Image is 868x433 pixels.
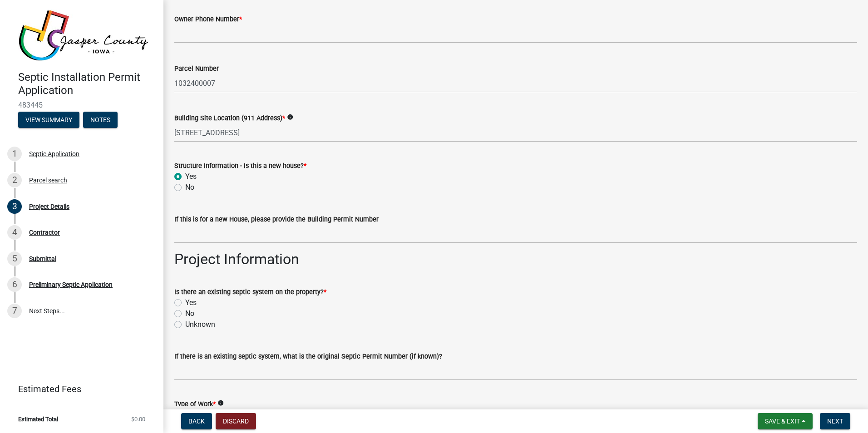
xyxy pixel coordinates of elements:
div: Parcel search [29,177,67,183]
div: 7 [7,304,22,318]
button: Back [181,413,212,429]
label: Is there an existing septic system on the property? [174,289,326,295]
span: Save & Exit [765,418,800,425]
label: Yes [185,297,197,308]
wm-modal-confirm: Notes [83,117,118,124]
span: $0.00 [131,416,145,422]
div: Septic Application [29,151,79,157]
div: Preliminary Septic Application [29,281,113,288]
label: Yes [185,171,197,182]
h2: Project Information [174,251,857,268]
span: Estimated Total [18,416,58,422]
div: 6 [7,277,22,292]
div: 1 [7,147,22,161]
span: Next [827,418,843,425]
label: Parcel Number [174,66,219,72]
a: Estimated Fees [7,380,149,398]
label: Owner Phone Number [174,16,242,23]
span: Back [188,418,205,425]
img: Jasper County, Iowa [18,10,149,61]
label: No [185,182,194,193]
label: If this is for a new House, please provide the Building Permit Number [174,216,379,223]
button: View Summary [18,112,79,128]
button: Save & Exit [758,413,813,429]
button: Notes [83,112,118,128]
label: Building Site Location (911 Address) [174,115,285,122]
i: info [287,114,293,120]
label: Structure Information - Is this a new house? [174,163,306,169]
label: Type of Work [174,401,216,408]
label: If there is an existing septic system, what is the original Septic Permit Number (if known)? [174,354,442,360]
span: 483445 [18,101,145,109]
button: Discard [216,413,256,429]
div: Contractor [29,229,60,236]
button: Next [820,413,850,429]
i: info [217,400,224,406]
label: No [185,308,194,319]
div: 3 [7,199,22,214]
label: Unknown [185,319,215,330]
div: 4 [7,225,22,240]
div: Project Details [29,203,69,210]
div: 5 [7,251,22,266]
wm-modal-confirm: Summary [18,117,79,124]
h4: Septic Installation Permit Application [18,71,156,97]
div: 2 [7,173,22,187]
div: Submittal [29,256,56,262]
